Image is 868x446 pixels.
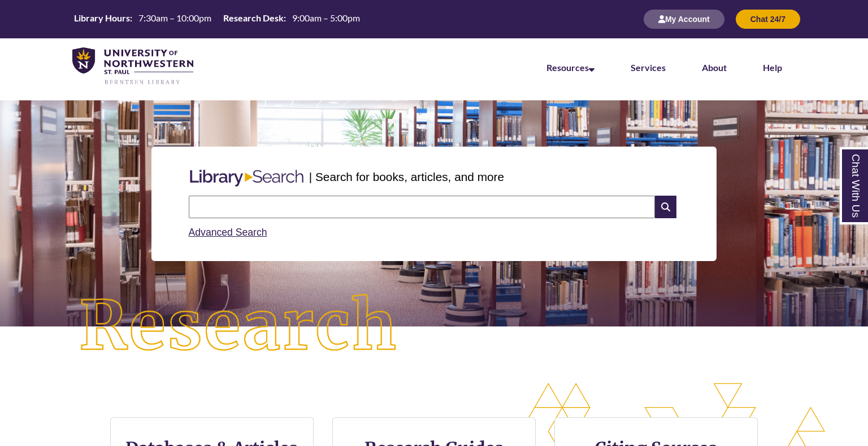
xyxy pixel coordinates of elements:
[736,10,800,29] button: Chat 24/7
[309,168,504,186] p: | Search for books, articles, and more
[655,196,676,218] i: Search
[644,14,724,24] a: My Account
[702,62,727,73] a: About
[138,12,211,23] span: 7:30am – 10:00pm
[736,14,800,24] a: Chat 24/7
[72,47,193,86] img: UNWSP Library Logo
[44,259,434,394] img: Research
[70,12,364,26] table: Hours Today
[70,12,134,24] th: Library Hours:
[546,62,594,73] a: Resources
[644,10,724,29] button: My Account
[189,227,267,238] a: Advanced Search
[219,12,288,24] th: Research Desk:
[184,165,309,191] img: Libary Search
[292,12,360,23] span: 9:00am – 5:00pm
[70,12,364,27] a: Hours Today
[763,62,782,73] a: Help
[631,62,666,73] a: Services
